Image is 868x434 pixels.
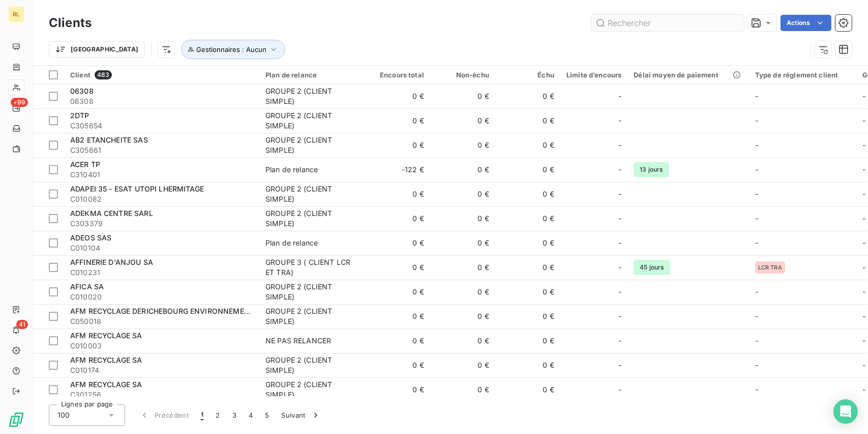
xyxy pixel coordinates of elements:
span: ADEOS SAS [70,233,111,242]
button: [GEOGRAPHIC_DATA] [49,41,145,58]
td: 0 € [495,280,560,304]
div: GROUPE 2 (CLIENT SIMPLE) [265,355,359,375]
span: 06308 [70,96,253,106]
span: - [755,238,758,247]
td: 0 € [495,353,560,377]
td: 0 € [430,133,495,157]
button: 1 [195,404,209,426]
td: 0 € [365,353,430,377]
td: 0 € [495,231,560,255]
span: - [618,385,621,395]
td: 0 € [365,206,430,231]
span: - [755,312,758,320]
td: 0 € [365,255,430,280]
span: Gestionnaires : Aucun [196,45,266,53]
span: AFM RECYCLAGE DERICHEBOURG ENVIRONNEMENT [70,307,254,315]
td: 0 € [430,108,495,133]
span: 45 jours [634,260,670,275]
span: C010104 [70,243,253,253]
td: 0 € [365,280,430,304]
div: Open Intercom Messenger [833,399,858,424]
span: - [862,263,865,272]
div: GROUPE 2 (CLIENT SIMPLE) [265,135,359,155]
span: AFFINERIE D'ANJOU SA [70,258,153,266]
span: AFM RECYCLAGE SA [70,380,142,389]
span: 06308 [70,87,94,95]
button: 2 [209,404,226,426]
div: GROUPE 2 (CLIENT SIMPLE) [265,111,359,131]
td: 0 € [495,157,560,182]
div: Plan de relance [265,71,359,79]
span: - [755,165,758,174]
button: Gestionnaires : Aucun [181,40,285,59]
span: AFM RECYCLAGE SA [70,331,142,340]
span: ADAPEI 35 - ESAT UTOPI LHERMITAGE [70,184,204,193]
span: - [862,312,865,320]
span: - [862,116,865,125]
div: GROUPE 2 (CLIENT SIMPLE) [265,379,359,400]
div: GROUPE 2 (CLIENT SIMPLE) [265,282,359,302]
div: GROUPE 2 (CLIENT SIMPLE) [265,184,359,204]
span: - [755,141,758,149]
span: C010231 [70,267,253,278]
span: C310401 [70,170,253,180]
span: - [755,92,758,100]
span: - [862,287,865,296]
td: 0 € [495,304,560,329]
span: - [862,336,865,345]
button: 4 [243,404,259,426]
span: - [755,287,758,296]
span: - [755,214,758,223]
div: RL [8,6,24,22]
td: -122 € [365,157,430,182]
td: 0 € [365,329,430,353]
input: Rechercher [591,15,744,31]
td: 0 € [430,84,495,108]
span: +99 [11,98,28,107]
td: 0 € [430,329,495,353]
span: C010020 [70,292,253,302]
div: GROUPE 2 (CLIENT SIMPLE) [265,208,359,229]
td: 0 € [365,231,430,255]
td: 0 € [430,304,495,329]
span: - [618,189,621,199]
span: - [618,262,621,273]
div: Échu [501,71,554,79]
span: C010003 [70,341,253,351]
td: 0 € [495,84,560,108]
td: 0 € [495,377,560,402]
td: 0 € [495,206,560,231]
td: 0 € [430,206,495,231]
td: 0 € [365,133,430,157]
div: NE PAS RELANCER [265,336,331,346]
span: - [618,116,621,126]
span: ADEKMA CENTRE SARL [70,209,153,218]
span: - [862,165,865,174]
span: C050018 [70,316,253,327]
span: - [618,336,621,346]
img: Logo LeanPay [8,412,24,428]
td: 0 € [365,304,430,329]
span: - [618,91,621,101]
span: ACER TP [70,160,100,169]
td: 0 € [430,255,495,280]
span: - [618,165,621,175]
div: Limite d’encours [566,71,621,79]
td: 0 € [430,157,495,182]
span: C303379 [70,219,253,229]
span: C301256 [70,390,253,400]
span: - [862,214,865,223]
td: 0 € [365,182,430,206]
span: - [618,311,621,321]
span: 13 jours [634,162,669,177]
span: 100 [57,410,70,420]
span: - [862,141,865,149]
td: 0 € [495,133,560,157]
span: - [862,361,865,369]
span: Client [70,71,91,79]
span: AFM RECYCLAGE SA [70,356,142,364]
span: 41 [16,320,28,329]
td: 0 € [495,329,560,353]
button: 5 [259,404,275,426]
span: - [618,360,621,370]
